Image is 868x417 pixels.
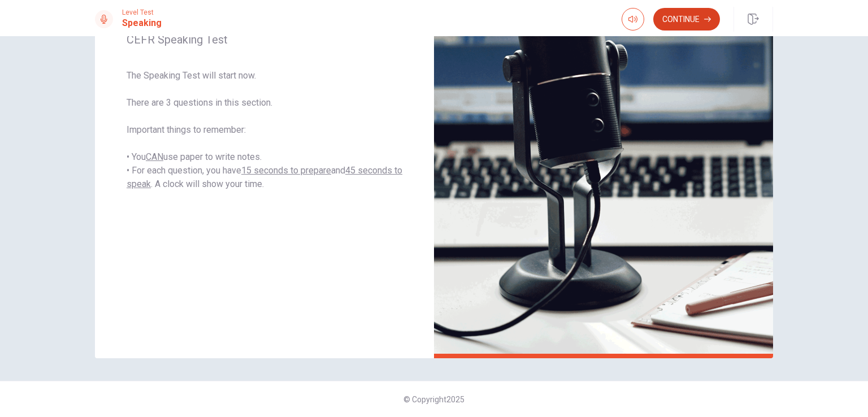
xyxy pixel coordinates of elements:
h1: Speaking [122,16,162,30]
button: Continue [653,8,720,31]
span: Level Test [122,8,162,16]
span: The Speaking Test will start now. There are 3 questions in this section. Important things to reme... [127,69,402,191]
u: 15 seconds to prepare [241,165,331,176]
span: CEFR Speaking Test [127,33,402,46]
u: CAN [146,151,163,162]
span: © Copyright 2025 [403,395,465,404]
